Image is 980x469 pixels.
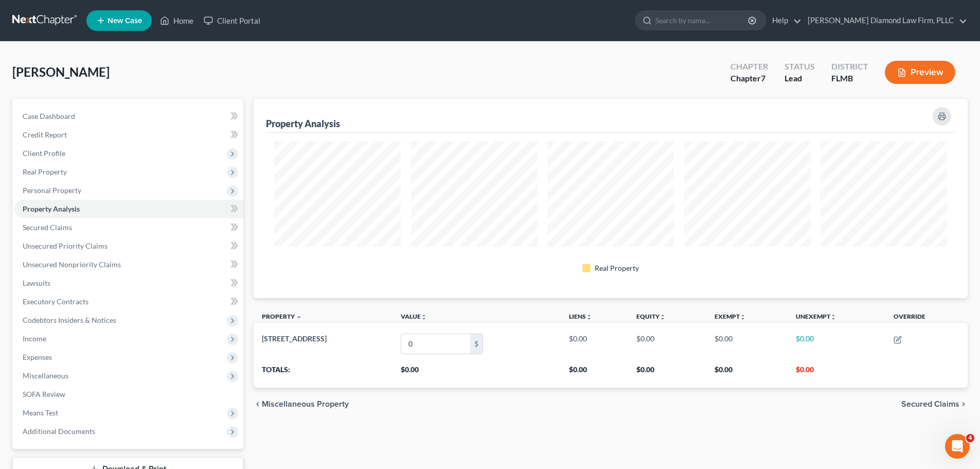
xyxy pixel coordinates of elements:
i: chevron_left [254,400,262,408]
button: Secured Claims chevron_right [901,400,968,408]
input: Search by name... [655,11,750,30]
iframe: Intercom live chat [945,434,970,459]
i: unfold_more [421,314,427,320]
span: Case Dashboard [23,112,75,120]
span: [STREET_ADDRESS] [262,334,327,343]
div: FLMB [831,73,868,84]
td: $0.00 [706,329,788,358]
th: $0.00 [628,359,706,388]
input: 0.00 [401,334,470,354]
a: Property expand_less [262,312,302,320]
div: Chapter [730,61,768,73]
i: unfold_more [586,314,592,320]
span: Client Profile [23,149,65,158]
th: $0.00 [788,359,885,388]
th: Override [885,306,968,329]
a: Liensunfold_more [569,312,592,320]
span: Lawsuits [23,279,50,287]
span: Executory Contracts [23,297,88,306]
div: Status [785,61,815,73]
a: [PERSON_NAME] Diamond Law Firm, PLLC [803,11,967,30]
span: [PERSON_NAME] [12,64,110,79]
a: Valueunfold_more [401,312,427,320]
a: Unsecured Nonpriority Claims [14,255,243,274]
div: District [831,61,868,73]
button: Preview [885,61,955,84]
td: $0.00 [628,329,706,358]
span: Property Analysis [23,204,80,213]
th: $0.00 [393,359,561,388]
span: Real Property [23,167,67,176]
a: Unexemptunfold_more [796,312,836,320]
a: Property Analysis [14,200,243,218]
a: Equityunfold_more [636,312,666,320]
div: Property Analysis [266,117,340,130]
button: chevron_left Miscellaneous Property [254,400,349,408]
i: chevron_right [959,400,968,408]
a: SOFA Review [14,385,243,404]
span: Secured Claims [23,223,72,232]
a: Help [767,11,801,30]
span: SOFA Review [23,390,65,398]
span: Miscellaneous [23,371,68,380]
span: Personal Property [23,186,81,195]
a: Exemptunfold_more [715,312,746,320]
a: Case Dashboard [14,107,243,126]
th: $0.00 [706,359,788,388]
span: Expenses [23,353,52,361]
th: Totals: [254,359,392,388]
a: Client Portal [199,11,265,30]
div: Real Property [595,263,639,273]
span: Secured Claims [901,400,959,408]
a: Lawsuits [14,274,243,292]
span: Means Test [23,408,58,417]
i: unfold_more [660,314,666,320]
a: Home [155,11,199,30]
th: $0.00 [561,359,628,388]
div: $ [470,334,483,354]
i: expand_less [296,314,302,320]
a: Executory Contracts [14,292,243,311]
td: $0.00 [561,329,628,358]
span: 7 [761,73,765,83]
a: Credit Report [14,126,243,144]
span: Codebtors Insiders & Notices [23,316,116,324]
span: New Case [108,17,142,25]
span: Additional Documents [23,427,95,436]
span: Income [23,334,46,343]
span: 4 [966,434,974,442]
div: Chapter [730,73,768,84]
div: Lead [785,73,815,84]
span: Miscellaneous Property [262,400,349,408]
span: Credit Report [23,130,67,139]
i: unfold_more [740,314,746,320]
span: Unsecured Nonpriority Claims [23,260,121,269]
a: Unsecured Priority Claims [14,237,243,255]
a: Secured Claims [14,218,243,237]
i: unfold_more [830,314,836,320]
span: Unsecured Priority Claims [23,241,108,250]
td: $0.00 [788,329,885,358]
